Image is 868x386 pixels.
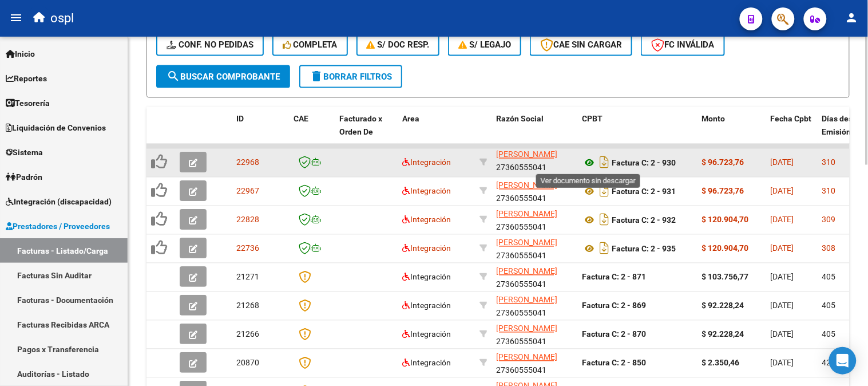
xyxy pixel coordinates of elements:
[50,6,74,31] span: ospl
[651,40,715,50] span: FC Inválida
[167,40,253,50] span: Conf. no pedidas
[236,158,259,167] span: 22968
[402,115,419,124] span: Area
[6,97,50,109] span: Tesorería
[582,273,646,282] strong: Factura C: 2 - 871
[771,187,794,196] span: [DATE]
[356,33,440,56] button: S/ Doc Resp.
[496,208,573,232] div: 27360555041
[702,273,749,282] strong: $ 103.756,77
[156,65,290,88] button: Buscar Comprobante
[702,187,744,196] strong: $ 96.723,76
[540,40,622,50] span: CAE SIN CARGAR
[822,359,836,368] span: 422
[236,330,259,339] span: 21266
[822,330,836,339] span: 405
[458,40,511,50] span: S/ legajo
[167,69,180,83] mat-icon: search
[402,273,451,282] span: Integración
[402,215,451,224] span: Integración
[167,72,280,82] span: Buscar Comprobante
[771,301,794,310] span: [DATE]
[771,330,794,339] span: [DATE]
[294,115,308,124] span: CAE
[771,273,794,282] span: [DATE]
[492,107,577,157] datatable-header-cell: Razón Social
[597,211,612,229] i: Descargar documento
[283,40,338,50] span: Completa
[496,353,557,362] span: [PERSON_NAME]
[6,195,112,208] span: Integración (discapacidad)
[496,181,557,190] span: [PERSON_NAME]
[496,294,573,318] div: 27360555041
[272,33,348,56] button: Completa
[236,273,259,282] span: 21271
[702,301,744,310] strong: $ 92.228,24
[597,239,612,258] i: Descargar documento
[822,115,862,137] span: Días desde Emisión
[612,216,676,225] strong: Factura C: 2 - 932
[402,187,451,196] span: Integración
[402,330,451,339] span: Integración
[6,121,106,134] span: Liquidación de Convenios
[402,359,451,368] span: Integración
[496,265,573,289] div: 27360555041
[641,33,725,56] button: FC Inválida
[697,107,766,157] datatable-header-cell: Monto
[236,187,259,196] span: 22967
[289,107,335,157] datatable-header-cell: CAE
[771,359,794,368] span: [DATE]
[822,301,836,310] span: 405
[771,115,812,124] span: Fecha Cpbt
[530,33,632,56] button: CAE SIN CARGAR
[496,296,557,305] span: [PERSON_NAME]
[612,245,676,254] strong: Factura C: 2 - 935
[845,11,859,25] mat-icon: person
[335,107,398,157] datatable-header-cell: Facturado x Orden De
[702,244,749,253] strong: $ 120.904,70
[496,115,544,124] span: Razón Social
[9,11,23,25] mat-icon: menu
[236,244,259,253] span: 22736
[582,330,646,339] strong: Factura C: 2 - 870
[702,115,726,124] span: Monto
[496,238,557,247] span: [PERSON_NAME]
[822,215,836,224] span: 309
[771,244,794,253] span: [DATE]
[339,115,382,137] span: Facturado x Orden De
[6,220,110,233] span: Prestadores / Proveedores
[766,107,818,157] datatable-header-cell: Fecha Cpbt
[402,158,451,167] span: Integración
[402,244,451,253] span: Integración
[299,65,402,88] button: Borrar Filtros
[597,153,612,172] i: Descargar documento
[236,301,259,310] span: 21268
[822,244,836,253] span: 308
[236,359,259,368] span: 20870
[702,330,744,339] strong: $ 92.228,24
[822,158,836,167] span: 310
[232,107,289,157] datatable-header-cell: ID
[496,237,573,261] div: 27360555041
[496,210,557,219] span: [PERSON_NAME]
[702,359,740,368] strong: $ 2.350,46
[582,301,646,310] strong: Factura C: 2 - 869
[402,301,451,310] span: Integración
[612,159,676,168] strong: Factura C: 2 - 930
[310,69,323,83] mat-icon: delete
[582,359,646,368] strong: Factura C: 2 - 850
[582,115,603,124] span: CPBT
[496,322,573,346] div: 27360555041
[829,347,857,375] div: Open Intercom Messenger
[6,72,47,85] span: Reportes
[6,171,42,183] span: Padrón
[496,324,557,333] span: [PERSON_NAME]
[496,179,573,203] div: 27360555041
[597,182,612,200] i: Descargar documento
[496,351,573,375] div: 27360555041
[496,150,557,159] span: [PERSON_NAME]
[6,48,35,60] span: Inicio
[496,151,573,175] div: 27360555041
[398,107,475,157] datatable-header-cell: Area
[822,273,836,282] span: 405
